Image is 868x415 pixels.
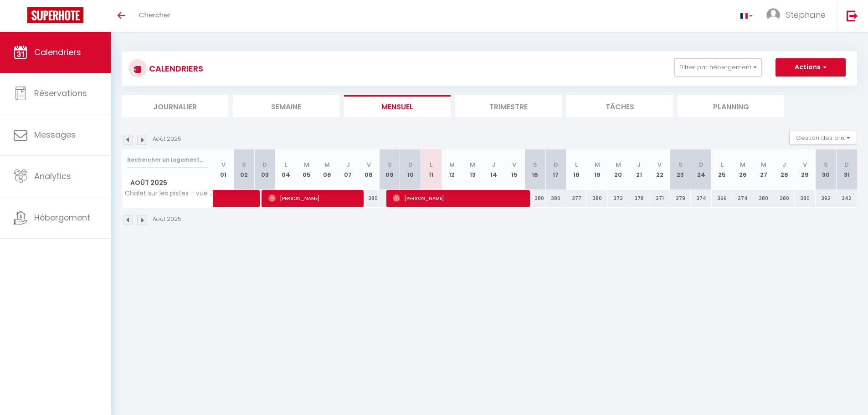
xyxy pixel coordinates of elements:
[324,160,330,169] abbr: M
[139,10,170,20] span: Chercher
[753,149,774,190] th: 27
[753,190,774,207] div: 380
[774,190,795,207] div: 380
[27,7,83,23] img: Super Booking
[533,160,537,169] abbr: S
[430,160,432,169] abbr: L
[587,149,608,190] th: 19
[346,160,350,169] abbr: J
[359,149,380,190] th: 08
[776,58,846,77] button: Actions
[844,160,849,169] abbr: D
[421,149,442,190] th: 11
[442,149,462,190] th: 12
[670,190,691,207] div: 379
[512,160,516,169] abbr: V
[566,95,673,117] li: Tâches
[595,160,600,169] abbr: M
[766,8,780,22] img: ...
[492,160,495,169] abbr: J
[317,149,338,190] th: 06
[816,190,837,207] div: 392
[836,149,857,190] th: 31
[628,149,649,190] th: 21
[566,149,587,190] th: 18
[123,190,215,197] span: Chalet sur les pistes - vue [GEOGRAPHIC_DATA]
[122,95,228,117] li: Journalier
[221,160,226,169] abbr: V
[545,190,566,207] div: 380
[242,160,246,169] abbr: S
[304,160,309,169] abbr: M
[566,190,587,207] div: 377
[795,149,816,190] th: 29
[284,160,287,169] abbr: L
[608,190,629,207] div: 373
[255,149,276,190] th: 03
[789,131,857,144] button: Gestion des prix
[699,160,704,169] abbr: D
[213,149,234,190] th: 01
[587,190,608,207] div: 380
[712,190,733,207] div: 366
[367,160,371,169] abbr: V
[296,149,317,190] th: 05
[637,160,641,169] abbr: J
[691,149,712,190] th: 24
[795,190,816,207] div: 380
[678,160,683,169] abbr: S
[34,170,71,182] span: Analytics
[153,135,181,143] p: Août 2025
[847,10,858,21] img: logout
[268,190,359,207] span: [PERSON_NAME]
[678,95,784,117] li: Planning
[504,149,525,190] th: 15
[545,149,566,190] th: 17
[122,176,213,190] span: Août 2025
[554,160,558,169] abbr: D
[408,160,413,169] abbr: D
[712,149,733,190] th: 25
[127,152,208,168] input: Rechercher un logement...
[616,160,621,169] abbr: M
[782,160,786,169] abbr: J
[657,160,662,169] abbr: V
[483,149,504,190] th: 14
[836,190,857,207] div: 342
[524,190,545,207] div: 380
[388,160,392,169] abbr: S
[153,215,181,224] p: Août 2025
[470,160,475,169] abbr: M
[674,58,762,77] button: Filtrer par hébergement
[608,149,629,190] th: 20
[34,129,76,140] span: Messages
[732,149,753,190] th: 26
[275,149,296,190] th: 04
[449,160,455,169] abbr: M
[628,190,649,207] div: 378
[34,212,90,223] span: Hébergement
[740,160,745,169] abbr: M
[691,190,712,207] div: 374
[575,160,578,169] abbr: L
[344,95,451,117] li: Mensuel
[824,160,828,169] abbr: S
[379,149,400,190] th: 09
[147,58,203,79] h3: CALENDRIERS
[462,149,483,190] th: 13
[400,149,421,190] th: 10
[803,160,807,169] abbr: V
[262,160,267,169] abbr: D
[359,190,380,207] div: 380
[233,95,339,117] li: Semaine
[816,149,837,190] th: 30
[670,149,691,190] th: 23
[393,190,525,207] span: [PERSON_NAME]
[721,160,724,169] abbr: L
[524,149,545,190] th: 16
[786,9,826,20] span: Stephane
[774,149,795,190] th: 28
[338,149,359,190] th: 07
[455,95,562,117] li: Trimestre
[732,190,753,207] div: 374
